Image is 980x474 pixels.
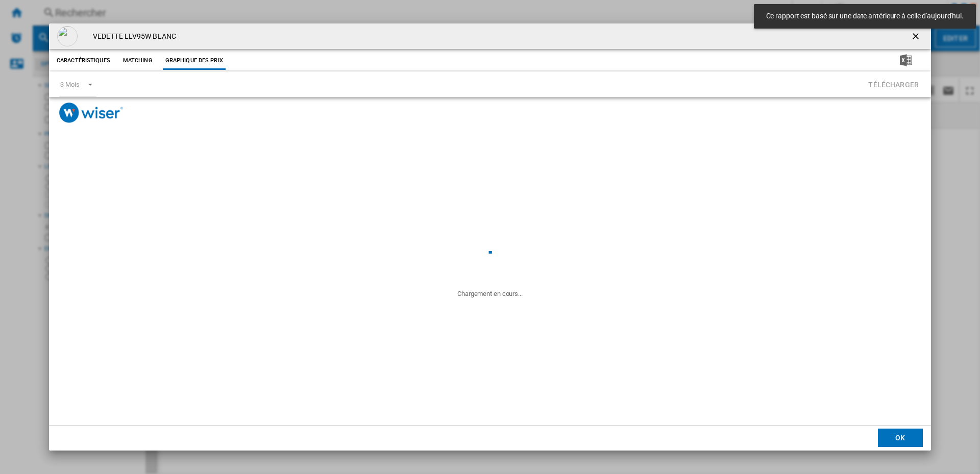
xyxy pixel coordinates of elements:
[60,81,79,88] div: 3 Mois
[59,103,123,122] img: logo_wiser_300x94.png
[457,290,523,297] ng-transclude: Chargement en cours...
[115,52,160,70] button: Matching
[906,26,927,46] button: getI18NText('BUTTONS.CLOSE_DIALOG')
[865,75,922,94] button: Télécharger
[54,52,113,70] button: Caractéristiques
[878,429,923,447] button: OK
[900,54,912,66] img: excel-24x24.png
[163,52,226,70] button: Graphique des prix
[884,52,928,70] button: Télécharger au format Excel
[49,23,931,450] md-dialog: Product popup
[911,31,923,43] ng-md-icon: getI18NText('BUTTONS.CLOSE_DIALOG')
[763,11,967,21] span: Ce rapport est basé sur une date antérieure à celle d'aujourd'hui.
[57,26,78,46] img: empty.gif
[88,32,176,42] h4: VEDETTE LLV95W BLANC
